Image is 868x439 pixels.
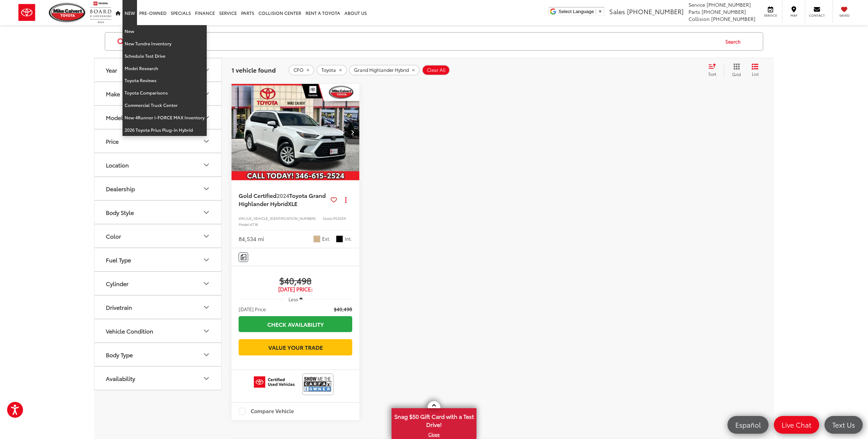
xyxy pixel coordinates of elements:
[340,193,352,206] button: Actions
[122,112,207,124] a: New 4Runner i-FORCE MAX Inventory
[334,306,352,313] span: $40,498
[239,191,276,199] span: Gold Certified
[106,351,133,358] div: Body Type
[106,67,117,73] div: Year
[202,208,211,217] div: Body Style
[345,120,359,144] button: Next image
[288,199,297,207] span: XLE
[202,374,211,383] div: Availability
[202,184,211,193] div: Dealership
[345,235,352,242] span: Int.
[106,185,135,192] div: Dealership
[732,420,764,429] span: Español
[254,376,295,388] img: Toyota Certified Used Vehicles
[689,1,705,8] span: Service
[427,67,446,73] span: Clear All
[627,7,684,16] span: [PHONE_NUMBER]
[239,191,326,207] span: Toyota Grand Highlander Hybrid
[231,84,360,181] img: 2024 Toyota Grand Highlander Hybrid XLE
[122,50,207,62] a: Schedule Test Drive
[727,416,769,434] a: Español
[106,209,134,216] div: Body Style
[239,306,267,313] span: [DATE] Price:
[95,153,222,176] button: LocationLocation
[705,63,724,77] button: Select sort value
[239,339,352,355] a: Value Your Trade
[122,87,207,99] a: Toyota Comparisons
[786,13,801,18] span: Map
[95,130,222,153] button: PricePrice
[239,192,328,207] a: Gold Certified2024Toyota Grand Highlander HybridXLE
[202,232,211,240] div: Color
[746,63,764,77] button: List View
[250,222,258,227] span: 6716
[106,90,120,97] div: Make
[322,235,331,242] span: Ext.
[95,177,222,200] button: DealershipDealership
[313,235,320,243] span: Wind Chill Pearl
[707,1,751,8] span: [PHONE_NUMBER]
[202,303,211,312] div: Drivetrain
[241,254,246,260] img: Comments
[392,409,476,431] span: Snag $50 Gift Card with a Test Drive!
[609,7,625,16] span: Sales
[231,84,360,180] a: 2024 Toyota Grand Highlander Hybrid XLE2024 Toyota Grand Highlander Hybrid XLE2024 Toyota Grand H...
[122,38,207,50] a: New Tundra Inventory
[95,106,222,129] button: Model & TrimModel & Trim
[719,33,751,50] button: Search
[202,137,211,146] div: Price
[239,286,352,293] span: [DATE] Price:
[316,65,347,75] button: remove Toyota
[752,71,759,77] span: List
[106,138,119,144] div: Price
[232,65,276,74] span: 1 vehicle found
[285,293,306,306] button: Less
[95,343,222,366] button: Body TypeBody Type
[95,367,222,390] button: AvailabilityAvailability
[289,296,298,302] span: Less
[202,350,211,359] div: Body Type
[95,224,222,247] button: ColorColor
[559,9,594,14] span: Select Language
[106,114,141,121] div: Model & Trim
[732,71,741,77] span: Grid
[239,275,352,286] span: $40,498
[106,256,131,263] div: Fuel Type
[689,15,710,22] span: Collision
[711,15,755,22] span: [PHONE_NUMBER]
[349,65,420,75] button: remove Grand%20Highlander%20Hybrid
[106,327,153,334] div: Vehicle Condition
[559,9,603,14] a: Select Language​
[129,33,719,50] input: Search by Make, Model, or Keyword
[829,420,858,429] span: Text Us
[95,58,222,81] button: YearYear
[122,62,207,75] a: Model Research
[202,327,211,335] div: Vehicle Condition
[95,296,222,319] button: DrivetrainDrivetrain
[724,63,746,77] button: Grid View
[321,67,336,73] span: Toyota
[345,197,347,203] span: dropdown dots
[836,13,852,18] span: Saved
[95,319,222,342] button: Vehicle ConditionVehicle Condition
[239,252,248,262] button: Comments
[598,9,603,14] span: ▼
[202,161,211,169] div: Location
[49,3,86,22] img: Mike Calvert Toyota
[106,375,135,382] div: Availability
[106,304,132,310] div: Drivetrain
[422,65,450,75] button: Clear All
[293,67,303,73] span: CPO
[202,279,211,288] div: Cylinder
[239,235,264,243] div: 84,534 mi
[106,233,121,239] div: Color
[106,161,129,168] div: Location
[122,124,207,136] a: 2026 Toyota Prius Plug-in Hybrid
[95,82,222,105] button: MakeMake
[106,280,129,287] div: Cylinder
[824,416,863,434] a: Text Us
[333,216,346,221] span: P53059
[323,216,333,221] span: Stock:
[708,71,716,77] span: Sort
